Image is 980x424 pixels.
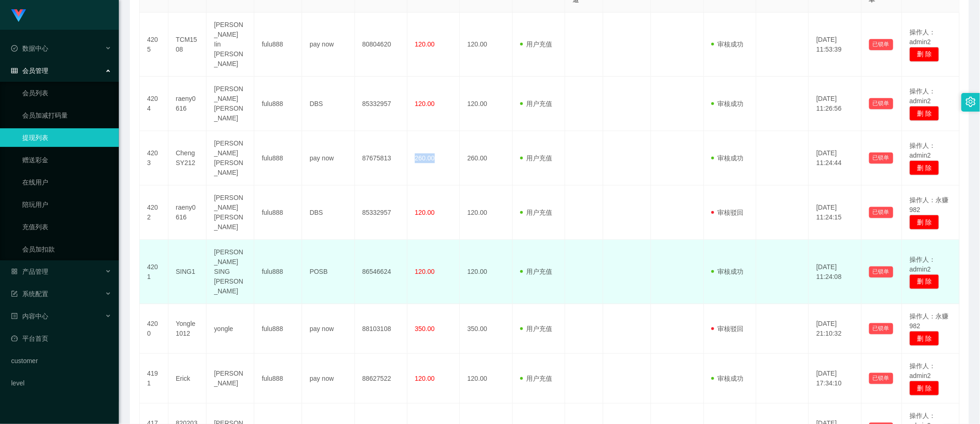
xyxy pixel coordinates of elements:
[809,131,861,185] td: [DATE] 11:24:44
[206,354,254,404] td: [PERSON_NAME]
[11,67,18,74] i: 图标: table
[415,268,435,275] span: 120.00
[809,354,861,404] td: [DATE] 17:34:10
[22,84,111,102] a: 会员列表
[168,354,206,404] td: Erick
[711,375,744,382] span: 审核成功
[22,240,111,258] a: 会员加扣款
[460,354,512,404] td: 120.00
[11,312,48,320] span: 内容中心
[909,28,935,46] span: 操作人：admin2
[302,185,355,240] td: DBS
[22,218,111,236] a: 充值列表
[909,256,935,273] span: 操作人：admin2
[809,304,861,354] td: [DATE] 21:10:32
[415,375,435,382] span: 120.00
[11,313,18,319] i: 图标: profile
[966,97,976,107] i: 图标: setting
[809,77,861,131] td: [DATE] 11:26:56
[11,290,48,298] span: 系统配置
[302,240,355,304] td: POSB
[711,268,744,275] span: 审核成功
[909,142,935,159] span: 操作人：admin2
[460,77,512,131] td: 120.00
[909,106,939,121] button: 删 除
[254,131,302,185] td: fulu888
[168,77,206,131] td: raeny0616
[11,291,18,297] i: 图标: form
[302,13,355,77] td: pay now
[140,304,168,354] td: 4200
[140,131,168,185] td: 4203
[809,185,861,240] td: [DATE] 11:24:15
[869,207,893,218] button: 已锁单
[460,185,512,240] td: 120.00
[254,77,302,131] td: fulu888
[909,312,948,330] span: 操作人：永赚982
[909,274,939,289] button: 删 除
[711,40,744,48] span: 审核成功
[11,329,111,348] a: 图标: dashboard平台首页
[520,209,553,216] span: 用户充值
[869,98,893,109] button: 已锁单
[168,131,206,185] td: ChengSY212
[460,131,512,185] td: 260.00
[140,240,168,304] td: 4201
[355,354,407,404] td: 88627522
[168,185,206,240] td: raeny0616
[11,9,26,22] img: logo.9652507e.png
[909,215,939,230] button: 删 除
[415,209,435,216] span: 120.00
[206,131,254,185] td: [PERSON_NAME] [PERSON_NAME]
[869,152,893,164] button: 已锁单
[206,240,254,304] td: [PERSON_NAME] SING [PERSON_NAME]
[355,131,407,185] td: 87675813
[11,67,48,74] span: 会员管理
[869,373,893,384] button: 已锁单
[520,375,553,382] span: 用户充值
[22,151,111,169] a: 赠送彩金
[415,40,435,48] span: 120.00
[869,39,893,50] button: 已锁单
[460,13,512,77] td: 120.00
[355,13,407,77] td: 80804620
[168,13,206,77] td: TCM1508
[809,240,861,304] td: [DATE] 11:24:08
[869,266,893,278] button: 已锁单
[302,77,355,131] td: DBS
[909,47,939,62] button: 删 除
[909,87,935,105] span: 操作人：admin2
[206,304,254,354] td: yongle
[909,331,939,346] button: 删 除
[22,173,111,192] a: 在线用户
[711,100,744,107] span: 审核成功
[140,354,168,404] td: 4191
[254,304,302,354] td: fulu888
[355,185,407,240] td: 85332957
[140,13,168,77] td: 4205
[140,77,168,131] td: 4204
[22,128,111,147] a: 提现列表
[711,209,744,216] span: 审核驳回
[22,195,111,214] a: 陪玩用户
[168,240,206,304] td: SING1
[11,45,18,52] i: 图标: check-circle-o
[302,131,355,185] td: pay now
[302,354,355,404] td: pay now
[168,304,206,354] td: Yongle1012
[520,268,553,275] span: 用户充值
[206,185,254,240] td: [PERSON_NAME] [PERSON_NAME]
[711,325,744,332] span: 审核驳回
[520,100,553,107] span: 用户充值
[869,323,893,334] button: 已锁单
[460,304,512,354] td: 350.00
[254,354,302,404] td: fulu888
[355,77,407,131] td: 85332957
[415,325,435,332] span: 350.00
[355,304,407,354] td: 88103108
[711,154,744,162] span: 审核成功
[909,160,939,175] button: 删 除
[909,381,939,396] button: 删 除
[11,268,18,275] i: 图标: appstore-o
[520,154,553,162] span: 用户充值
